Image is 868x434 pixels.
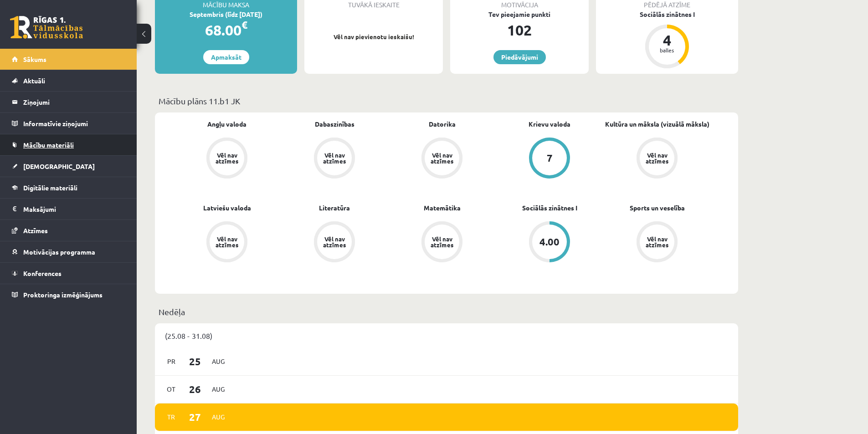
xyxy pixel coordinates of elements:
[12,113,125,134] a: Informatīvie ziņojumi
[309,32,438,41] p: Vēl nav pievienotu ieskaišu!
[209,382,228,396] span: Aug
[644,236,670,248] div: Vēl nav atzīmes
[603,138,711,180] a: Vēl nav atzīmes
[23,199,125,220] legend: Maksājumi
[23,113,125,134] legend: Informatīvie ziņojumi
[322,236,347,248] div: Vēl nav atzīmes
[181,409,209,424] span: 27
[429,152,455,164] div: Vēl nav atzīmes
[281,138,388,180] a: Vēl nav atzīmes
[12,134,125,155] a: Mācību materiāli
[23,55,46,63] span: Sākums
[23,141,74,149] span: Mācību materiāli
[159,95,734,107] p: Mācību plāns 11.b1 JK
[12,284,125,305] a: Proktoringa izmēģinājums
[596,10,738,19] div: Sociālās zinātnes I
[496,221,603,264] a: 4.00
[162,382,181,396] span: Ot
[23,162,95,170] span: [DEMOGRAPHIC_DATA]
[23,291,103,299] span: Proktoringa izmēģinājums
[605,119,709,129] a: Kultūra un māksla (vizuālā māksla)
[388,138,496,180] a: Vēl nav atzīmes
[241,18,247,31] span: €
[181,354,209,369] span: 25
[162,410,181,424] span: Tr
[23,184,77,192] span: Digitālie materiāli
[450,10,589,19] div: Tev pieejamie punkti
[173,221,281,264] a: Vēl nav atzīmes
[214,152,240,164] div: Vēl nav atzīmes
[23,92,125,112] legend: Ziņojumi
[162,354,181,368] span: Pr
[429,119,456,129] a: Datorika
[12,177,125,198] a: Digitālie materiāli
[173,138,281,180] a: Vēl nav atzīmes
[539,237,560,247] div: 4.00
[203,50,249,64] a: Apmaksāt
[12,263,125,284] a: Konferences
[630,203,685,213] a: Sports un veselība
[155,10,297,19] div: Septembris (līdz [DATE])
[644,152,670,164] div: Vēl nav atzīmes
[388,221,496,264] a: Vēl nav atzīmes
[529,119,570,129] a: Krievu valoda
[547,153,553,163] div: 7
[12,70,125,91] a: Aktuāli
[10,16,83,39] a: Rīgas 1. Tālmācības vidusskola
[12,199,125,220] a: Maksājumi
[207,119,247,129] a: Angļu valoda
[209,410,228,424] span: Aug
[522,203,577,213] a: Sociālās zinātnes I
[214,236,240,248] div: Vēl nav atzīmes
[653,33,681,47] div: 4
[496,138,603,180] a: 7
[12,220,125,241] a: Atzīmes
[209,354,228,368] span: Aug
[159,306,734,318] p: Nedēļa
[23,248,95,256] span: Motivācijas programma
[23,226,48,235] span: Atzīmes
[315,119,354,129] a: Dabaszinības
[281,221,388,264] a: Vēl nav atzīmes
[23,269,62,277] span: Konferences
[429,236,455,248] div: Vēl nav atzīmes
[181,382,209,397] span: 26
[596,10,738,70] a: Sociālās zinātnes I 4 balles
[603,221,711,264] a: Vēl nav atzīmes
[319,203,350,213] a: Literatūra
[203,203,251,213] a: Latviešu valoda
[12,241,125,262] a: Motivācijas programma
[493,50,546,64] a: Piedāvājumi
[424,203,461,213] a: Matemātika
[653,47,681,53] div: balles
[322,152,347,164] div: Vēl nav atzīmes
[12,49,125,70] a: Sākums
[12,92,125,112] a: Ziņojumi
[155,19,297,41] div: 68.00
[450,19,589,41] div: 102
[12,156,125,177] a: [DEMOGRAPHIC_DATA]
[23,77,45,85] span: Aktuāli
[155,323,738,348] div: (25.08 - 31.08)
